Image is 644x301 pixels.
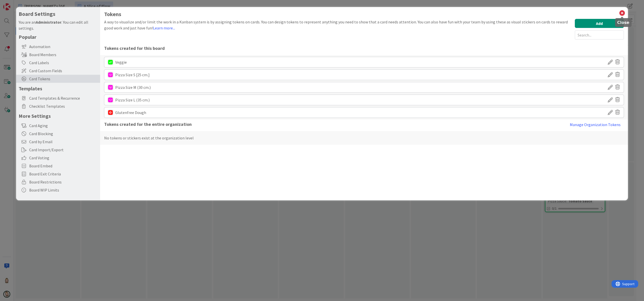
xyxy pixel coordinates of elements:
h5: More Settings [19,113,98,119]
div: Automation [16,43,100,51]
h4: Board Settings [19,11,98,17]
span: Board Restrictions [29,179,98,185]
span: Tokens created for the entire organization [104,120,567,130]
span: Card Custom Fields [29,68,98,74]
div: Pizza Size S [25 cm.] [115,70,150,80]
a: Learn more... [153,25,175,30]
span: Card Voting [29,155,98,161]
span: Checklist Templates [29,103,98,109]
div: Glutenfree Dough [115,107,146,118]
div: Board Members [16,51,100,59]
span: Tokens created for this board [104,44,624,54]
div: A way to visualize and/or limit the work in a Kanban system is by assigning tokens on cards. You ... [104,19,572,40]
div: Veggie [115,57,127,67]
span: Board Embed [29,163,98,169]
h5: Popular [19,34,98,40]
span: Card Templates & Recurrence [29,95,98,101]
div: Card Blocking [16,130,100,138]
div: Card Labels [16,59,100,67]
span: Support [11,1,23,7]
b: Administrator [36,20,61,25]
div: Card Import/Export [16,146,100,154]
div: Pizza Size L (35 cm.) [115,95,150,105]
div: You are an . You can edit all settings. [19,19,98,31]
h5: Close [617,20,629,25]
div: Card Aging [16,122,100,130]
div: No tokens or stickers exist at the organization level [100,131,628,145]
button: Add [575,19,624,28]
span: Card Tokens [29,76,98,82]
span: Card by Email [29,139,98,145]
span: Board Exit Criteria [29,171,98,177]
h5: Templates [19,85,98,92]
input: Search... [575,30,624,40]
h1: Tokens [104,11,624,17]
button: Manage Organization Tokens [567,120,624,130]
div: Board WIP Limits [16,186,100,194]
div: Pizza Size M (30 cm.) [115,82,151,92]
